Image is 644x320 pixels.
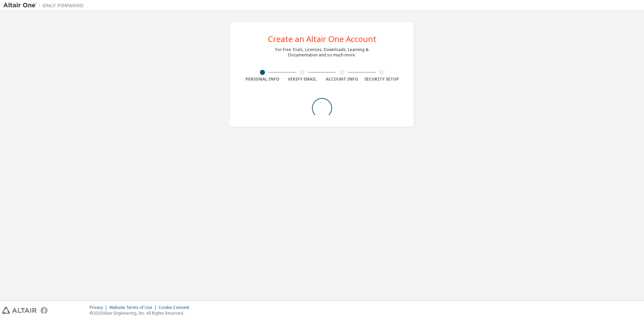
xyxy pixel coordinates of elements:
[362,77,402,82] div: Security Setup
[41,307,48,314] img: facebook.svg
[2,307,37,314] img: altair_logo.svg
[90,305,109,310] div: Privacy
[243,77,282,82] div: Personal Info
[322,77,362,82] div: Account Info
[282,77,322,82] div: Verify Email
[275,47,369,58] div: For Free Trials, Licenses, Downloads, Learning & Documentation and so much more.
[90,310,193,316] p: © 2025 Altair Engineering, Inc. All Rights Reserved.
[3,2,87,9] img: Altair One
[268,35,376,43] div: Create an Altair One Account
[109,305,159,310] div: Website Terms of Use
[159,305,193,310] div: Cookie Consent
